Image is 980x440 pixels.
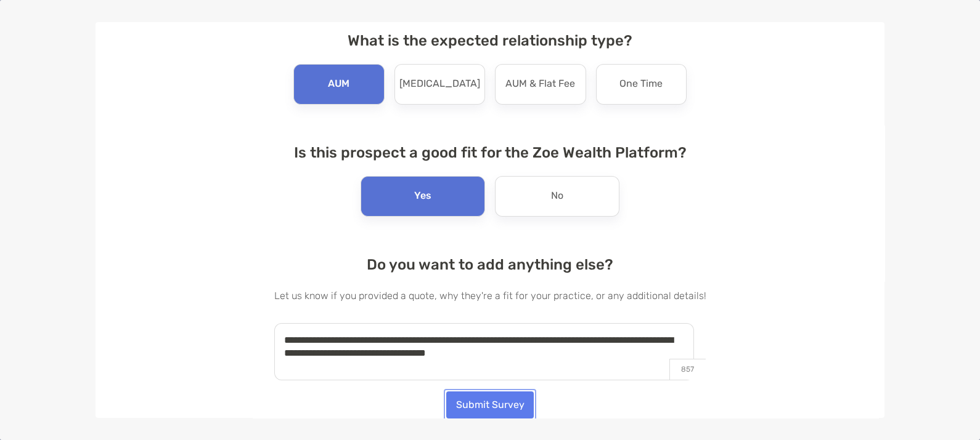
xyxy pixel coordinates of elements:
p: AUM & Flat Fee [505,74,575,94]
p: AUM [328,74,349,94]
h4: What is the expected relationship type? [274,32,706,49]
p: Let us know if you provided a quote, why they're a fit for your practice, or any additional details! [274,288,706,303]
p: No [551,186,563,206]
button: Submit Survey [446,391,534,418]
p: Yes [414,186,431,206]
p: [MEDICAL_DATA] [399,74,480,94]
p: One Time [619,74,663,94]
h4: Do you want to add anything else? [274,256,706,273]
p: 857 [669,359,706,380]
h4: Is this prospect a good fit for the Zoe Wealth Platform? [274,144,706,161]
